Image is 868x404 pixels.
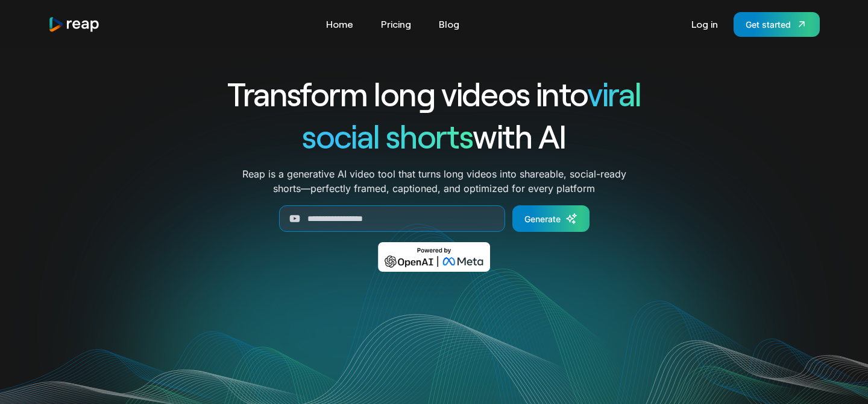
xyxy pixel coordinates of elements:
[242,167,626,196] p: Reap is a generative AI video tool that turns long videos into shareable, social-ready shorts—per...
[734,12,820,37] a: Get started
[183,115,685,157] h1: with AI
[433,14,465,34] a: Blog
[320,14,359,34] a: Home
[302,116,473,155] span: social shorts
[685,14,724,34] a: Log in
[746,18,791,31] div: Get started
[524,213,561,225] div: Generate
[587,74,641,113] span: viral
[375,14,417,34] a: Pricing
[48,16,100,33] a: home
[183,72,685,115] h1: Transform long videos into
[48,16,100,33] img: reap logo
[378,242,491,272] img: Powered by OpenAI & Meta
[512,205,590,232] a: Generate
[183,205,685,232] form: Generate Form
